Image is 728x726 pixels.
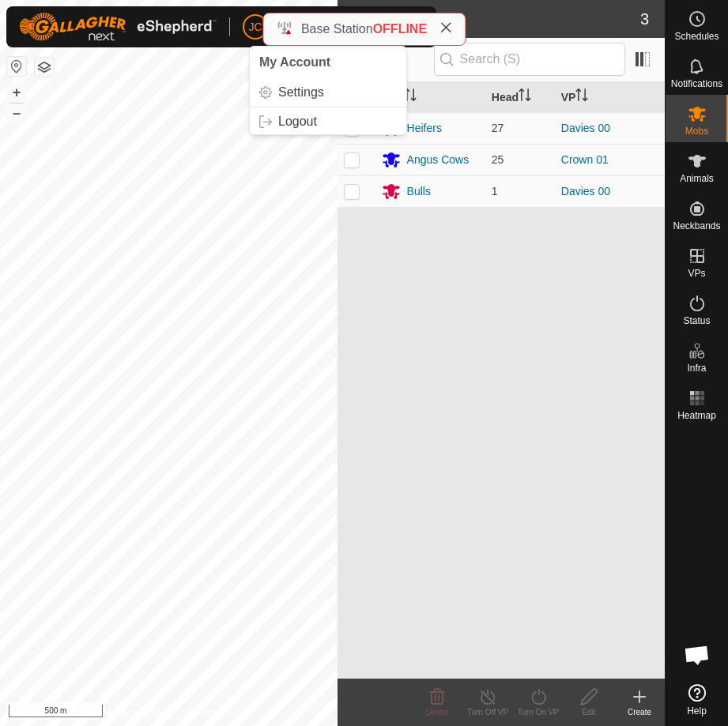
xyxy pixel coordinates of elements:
[687,363,706,373] span: Infra
[492,185,498,197] span: 1
[673,631,721,679] div: Open chat
[407,183,431,200] div: Bulls
[347,9,640,28] h2: Mobs
[250,109,406,134] a: Logout
[680,174,714,183] span: Animals
[259,55,330,69] span: My Account
[640,7,649,31] span: 3
[407,120,442,137] div: Heifers
[7,57,26,76] button: Reset Map
[492,153,504,166] span: 25
[673,221,720,231] span: Neckbands
[561,122,610,134] a: Davies 00
[677,411,716,420] span: Heatmap
[683,316,710,325] span: Status
[250,80,406,105] a: Settings
[404,91,417,103] p-sorticon: Activate to sort
[278,86,324,99] span: Settings
[671,79,722,88] span: Notifications
[687,706,707,716] span: Help
[519,91,531,103] p-sorticon: Activate to sort
[513,706,564,718] div: Turn On VP
[685,126,708,136] span: Mobs
[7,103,26,122] button: –
[492,122,504,134] span: 27
[184,705,231,720] a: Contact Us
[434,43,625,76] input: Search (S)
[407,152,470,168] div: Angus Cows
[278,115,317,128] span: Logout
[462,706,513,718] div: Turn Off VP
[555,82,665,113] th: VP
[674,32,719,41] span: Schedules
[373,22,427,36] span: OFFLINE
[301,22,373,36] span: Base Station
[564,706,614,718] div: Edit
[426,708,449,717] span: Delete
[248,19,262,36] span: JC
[35,58,54,77] button: Map Layers
[561,185,610,197] a: Davies 00
[614,706,665,718] div: Create
[375,82,485,113] th: Mob
[485,82,555,113] th: Head
[106,705,165,720] a: Privacy Policy
[666,678,728,722] a: Help
[561,153,609,166] a: Crown 01
[19,13,217,41] img: Gallagher Logo
[575,91,588,103] p-sorticon: Activate to sort
[688,269,705,278] span: VPs
[7,83,26,102] button: +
